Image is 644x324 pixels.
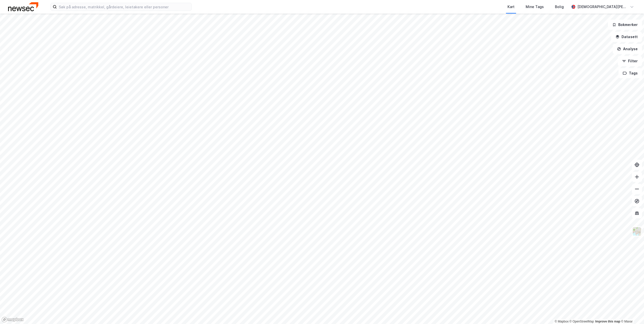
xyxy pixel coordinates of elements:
iframe: Chat Widget [619,300,644,324]
div: Mine Tags [526,4,544,10]
a: Mapbox [555,320,569,323]
div: Kart [507,4,515,10]
button: Filter [618,56,642,66]
button: Bokmerker [608,20,642,30]
div: Bolig [555,4,564,10]
a: OpenStreetMap [570,320,594,323]
div: Kontrollprogram for chat [619,300,644,324]
button: Analyse [613,44,642,54]
img: newsec-logo.f6e21ccffca1b3a03d2d.png [8,2,38,11]
div: [DEMOGRAPHIC_DATA][PERSON_NAME] [577,4,628,10]
input: Søk på adresse, matrikkel, gårdeiere, leietakere eller personer [57,3,192,11]
a: Improve this map [595,320,620,323]
button: Tags [619,68,642,78]
img: Z [632,227,642,236]
button: Datasett [611,32,642,42]
a: Mapbox homepage [2,317,24,322]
